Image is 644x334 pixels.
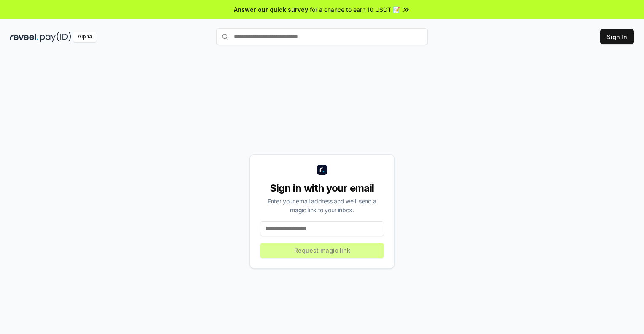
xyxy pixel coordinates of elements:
[310,5,400,14] span: for a chance to earn 10 USDT 📝
[317,165,327,175] img: logo_small
[10,32,38,42] img: reveel_dark
[260,197,384,214] div: Enter your email address and we’ll send a magic link to your inbox.
[40,32,71,42] img: pay_id
[73,32,97,42] div: Alpha
[260,182,384,195] div: Sign in with your email
[600,29,634,44] button: Sign In
[234,5,308,14] span: Answer our quick survey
